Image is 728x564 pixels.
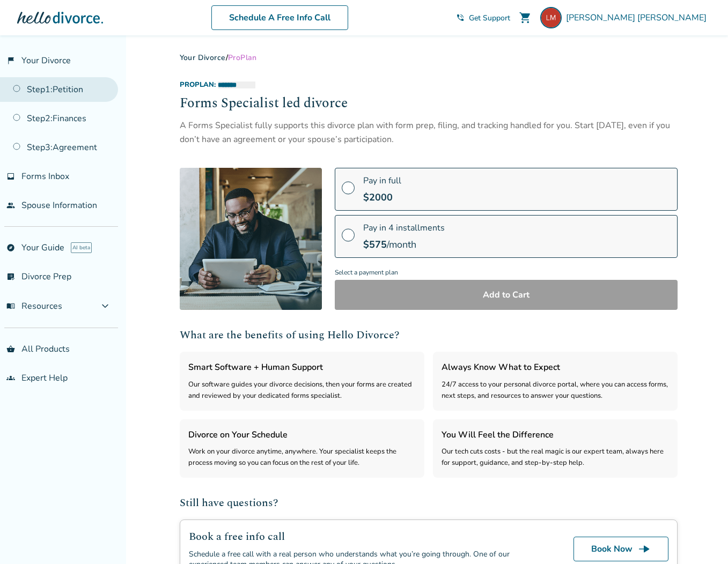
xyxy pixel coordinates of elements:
[6,374,15,382] span: groups
[6,243,15,252] span: explore
[6,172,15,181] span: inbox
[456,13,465,22] span: phone_in_talk
[180,495,678,511] h2: Still have questions?
[363,222,445,234] span: Pay in 4 installments
[180,118,678,147] div: A Forms Specialist fully supports this divorce plan with form prep, filing, and tracking handled ...
[363,191,393,204] span: $ 2000
[21,170,69,182] span: Forms Inbox
[335,280,678,310] button: Add to Cart
[180,80,216,90] span: Pro Plan:
[540,7,562,28] img: lisamozden@gmail.com
[6,345,15,353] span: shopping_basket
[188,446,416,469] div: Work on your divorce anytime, anywhere. Your specialist keeps the process moving so you can focus...
[363,238,387,251] span: $ 575
[180,53,226,63] a: Your Divorce
[442,446,669,469] div: Our tech cuts costs - but the real magic is our expert team, always here for support, guidance, a...
[228,53,257,63] span: Pro Plan
[188,360,416,374] h3: Smart Software + Human Support
[99,300,112,313] span: expand_more
[6,272,15,281] span: list_alt_check
[566,12,711,24] span: [PERSON_NAME] [PERSON_NAME]
[442,360,669,374] h3: Always Know What to Expect
[180,168,322,310] img: [object Object]
[211,5,348,30] a: Schedule A Free Info Call
[363,175,401,187] span: Pay in full
[519,11,532,24] span: shopping_cart
[188,379,416,402] div: Our software guides your divorce decisions, then your forms are created and reviewed by your dedi...
[335,265,678,280] span: Select a payment plan
[6,201,15,210] span: people
[6,56,15,65] span: flag_2
[189,529,548,545] h2: Book a free info call
[180,94,678,114] h2: Forms Specialist led divorce
[638,543,651,555] span: line_end_arrow
[456,13,510,23] a: phone_in_talkGet Support
[71,242,92,253] span: AI beta
[188,428,416,442] h3: Divorce on Your Schedule
[363,238,445,251] div: /month
[180,53,678,63] div: /
[442,379,669,402] div: 24/7 access to your personal divorce portal, where you can access forms, next steps, and resource...
[573,537,668,561] a: Book Nowline_end_arrow
[180,327,678,343] h2: What are the benefits of using Hello Divorce?
[442,428,669,442] h3: You Will Feel the Difference
[469,13,510,23] span: Get Support
[6,302,15,310] span: menu_book
[6,300,62,312] span: Resources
